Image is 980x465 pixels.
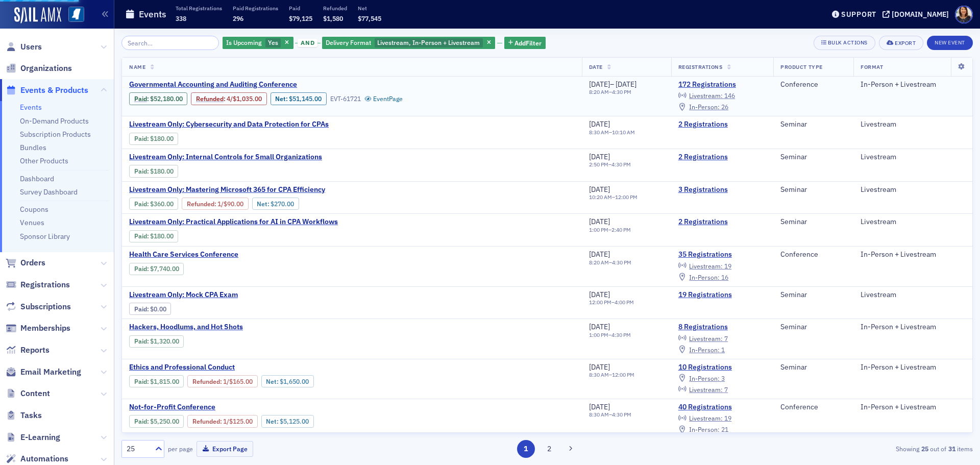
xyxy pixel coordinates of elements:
[780,323,846,332] div: Seminar
[678,250,767,259] a: 35 Registrations
[841,10,876,19] div: Support
[589,290,610,299] span: [DATE]
[20,323,70,334] span: Memberships
[861,120,965,129] div: Livestream
[504,37,546,50] button: AddFilter
[129,290,301,300] span: Livestream Only: Mock CPA Exam
[20,41,42,53] span: Users
[721,346,725,354] span: 1
[261,375,314,387] div: Net: $165000
[589,80,610,89] span: [DATE]
[20,116,89,126] a: On-Demand Products
[861,403,965,412] div: In-Person + Livestream
[589,226,608,233] time: 1:00 PM
[358,14,381,22] span: $77,545
[233,5,278,12] p: Paid Registrations
[514,38,542,47] span: Add Filter
[129,153,322,162] span: Livestream Only: Internal Controls for Small Organizations
[589,250,610,259] span: [DATE]
[6,257,45,268] a: Orders
[589,217,610,226] span: [DATE]
[721,425,728,433] span: 21
[129,185,375,194] a: Livestream Only: Mastering Microsoft 365 for CPA Efficiency
[129,230,178,242] div: Paid: 3 - $18000
[252,198,299,210] div: Net: $27000
[129,92,187,105] div: Paid: 188 - $5218000
[326,38,371,46] span: Delivery Format
[616,80,636,89] span: [DATE]
[589,259,631,266] div: –
[678,385,728,394] a: Livestream: 7
[678,273,728,281] a: In-Person: 16
[322,37,495,50] div: Livestream, In-Person + Livestream
[883,11,952,18] button: [DOMAIN_NAME]
[724,334,728,342] span: 7
[814,36,875,50] button: Bulk Actions
[289,95,322,103] span: $51,145.00
[6,410,42,421] a: Tasks
[323,5,347,12] p: Refunded
[721,103,728,111] span: 26
[150,232,174,240] span: $180.00
[229,418,253,425] span: $125.00
[689,273,720,281] span: In-Person :
[20,388,50,399] span: Content
[20,218,44,227] a: Venues
[150,418,179,425] span: $5,250.00
[275,95,289,103] span: Net :
[589,63,603,70] span: Date
[129,165,178,177] div: Paid: 4 - $18000
[6,453,68,464] a: Automations
[129,217,338,227] span: Livestream Only: Practical Applications for AI in CPA Workflows
[689,425,720,433] span: In-Person :
[780,290,846,300] div: Seminar
[20,103,42,112] a: Events
[377,38,480,46] span: Livestream, In-Person + Livestream
[150,337,179,345] span: $1,320.00
[20,257,45,268] span: Orders
[129,415,184,427] div: Paid: 45 - $525000
[20,187,78,197] a: Survey Dashboard
[129,120,329,129] a: Livestream Only: Cybersecurity and Data Protection for CPAs
[289,5,312,12] p: Paid
[271,92,327,105] div: Net: $5114500
[780,120,846,129] div: Seminar
[540,440,558,458] button: 2
[780,63,822,70] span: Product Type
[134,135,150,142] span: :
[134,418,150,425] span: :
[129,250,301,259] span: Health Care Services Conference
[330,95,361,103] div: EVT-61721
[187,375,257,387] div: Refunded: 11 - $181500
[879,36,923,50] button: Export
[861,363,965,372] div: In-Person + Livestream
[678,92,735,100] a: Livestream: 146
[780,250,846,259] div: Conference
[20,63,72,74] span: Organizations
[192,418,223,425] span: :
[861,80,965,89] div: In-Person + Livestream
[271,200,294,208] span: $270.00
[14,7,61,23] a: SailAMX
[689,262,723,270] span: Livestream :
[266,418,280,425] span: Net :
[192,378,220,385] a: Refunded
[696,444,973,453] div: Showing out of items
[589,331,608,338] time: 1:00 PM
[946,444,957,453] strong: 31
[20,156,68,165] a: Other Products
[721,273,728,281] span: 16
[589,227,631,233] div: –
[780,153,846,162] div: Seminar
[589,129,609,136] time: 8:30 AM
[150,135,174,142] span: $180.00
[612,411,631,418] time: 4:30 PM
[689,414,723,422] span: Livestream :
[129,323,301,332] span: Hackers, Hoodlums, and Hot Shots
[919,444,930,453] strong: 25
[861,290,965,300] div: Livestream
[589,161,608,168] time: 2:50 PM
[134,378,147,385] a: Paid
[134,265,147,273] a: Paid
[134,232,150,240] span: :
